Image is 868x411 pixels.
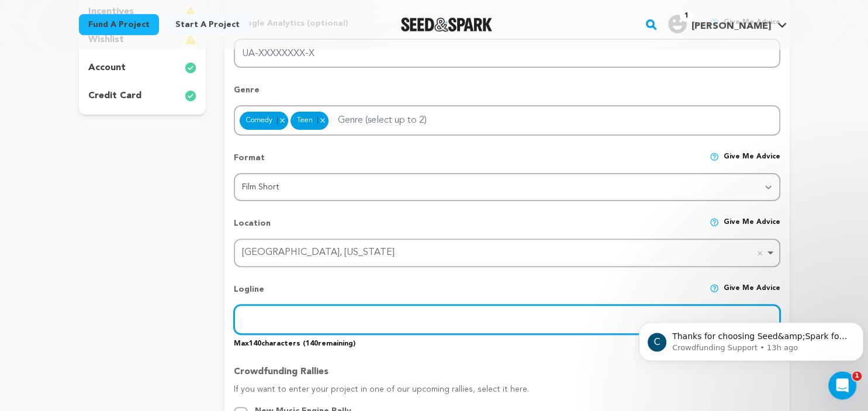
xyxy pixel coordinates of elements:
a: Seed&Spark Homepage [401,18,493,32]
span: Give me advice [724,284,780,305]
p: credit card [88,89,141,103]
img: check-circle-full.svg [185,61,196,75]
div: [GEOGRAPHIC_DATA], [US_STATE] [242,244,765,261]
div: Olivia Dal P.'s Profile [668,15,770,33]
a: Olivia Dal P.'s Profile [666,12,789,33]
p: account [88,61,126,75]
span: 1 [680,10,693,22]
span: Give me advice [724,217,780,239]
p: Format [234,152,265,173]
img: help-circle.svg [710,152,719,161]
input: Genre (select up to 2) [331,109,452,127]
button: Remove item: 1401 [317,117,327,124]
img: help-circle.svg [710,217,719,227]
p: Genre [234,84,780,105]
span: Give me advice [724,152,780,173]
a: Fund a project [79,14,159,35]
button: credit card [79,87,206,105]
iframe: Intercom live chat [828,371,856,399]
img: check-circle-full.svg [185,89,196,103]
button: Remove item: Kent, Ohio [754,247,766,259]
div: Comedy [240,112,288,130]
p: Logline [234,284,264,305]
a: Start a project [166,14,249,35]
button: Remove item: 5 [277,117,287,124]
span: 1 [852,371,862,381]
img: user.png [668,15,687,33]
p: Location [234,217,271,239]
p: Crowdfunding Rallies [234,365,780,384]
span: [PERSON_NAME] [691,22,770,31]
span: 140 [249,340,261,347]
p: Max characters ( remaining) [234,334,780,348]
span: 140 [306,340,318,347]
div: Teen [291,112,328,130]
button: account [79,58,206,77]
p: If you want to enter your project in one of our upcoming rallies, select it here. [234,384,780,405]
span: Olivia Dal P.'s Profile [666,12,789,37]
iframe: Intercom notifications message [634,298,868,379]
input: UA-XXXXXXXX-X [234,39,780,68]
img: help-circle.svg [710,284,719,293]
img: Seed&Spark Logo Dark Mode [401,18,493,32]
